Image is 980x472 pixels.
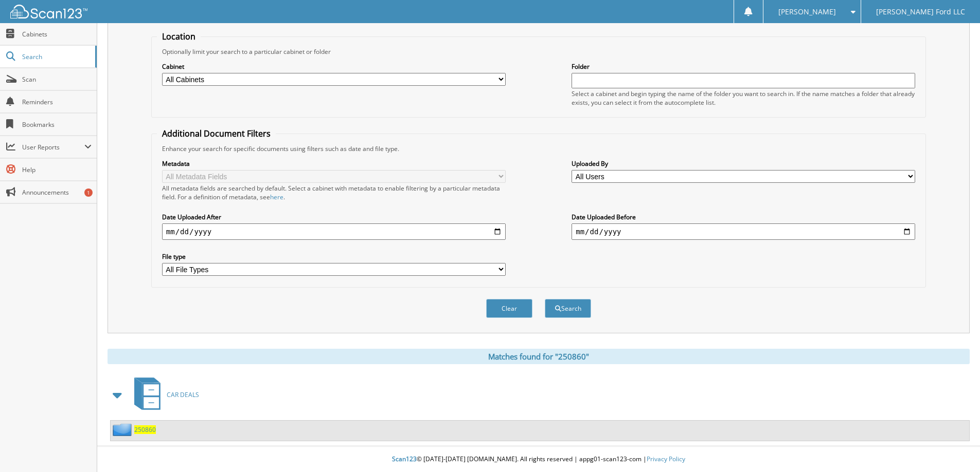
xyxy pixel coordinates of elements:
[10,5,87,18] img: scan123-logo-white.svg
[162,213,506,221] label: Date Uploaded After
[270,193,283,201] a: here
[572,159,915,168] label: Uploaded By
[84,188,93,197] div: 1
[22,52,90,61] span: Search
[157,31,201,42] legend: Location
[22,120,92,129] span: Bookmarks
[572,89,915,107] div: Select a cabinet and begin typing the name of the folder you want to search in. If the name match...
[876,9,965,15] span: [PERSON_NAME] Ford LLC
[157,128,276,139] legend: Additional Document Filters
[162,62,506,71] label: Cabinet
[162,223,506,240] input: start
[572,213,915,221] label: Date Uploaded Before
[113,423,134,436] img: folder2.png
[22,98,92,106] span: Reminders
[162,159,506,168] label: Metadata
[545,299,591,318] button: Search
[157,144,920,153] div: Enhance your search for specific documents using filters such as date and file type.
[486,299,532,318] button: Clear
[97,447,980,472] div: © [DATE]-[DATE] [DOMAIN_NAME]. All rights reserved | appg01-scan123-com |
[157,47,920,56] div: Optionally limit your search to a particular cabinet or folder
[22,188,92,197] span: Announcements
[647,455,685,463] a: Privacy Policy
[162,252,506,261] label: File type
[22,75,92,84] span: Scan
[134,425,156,434] a: 250860
[162,184,506,201] div: All metadata fields are searched by default. Select a cabinet with metadata to enable filtering b...
[22,143,84,152] span: User Reports
[572,62,915,71] label: Folder
[778,9,836,15] span: [PERSON_NAME]
[108,349,970,364] div: Matches found for "250860"
[392,455,417,463] span: Scan123
[167,390,199,399] span: CAR DEALS
[22,165,92,174] span: Help
[128,374,199,415] a: CAR DEALS
[22,30,92,39] span: Cabinets
[572,223,915,240] input: end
